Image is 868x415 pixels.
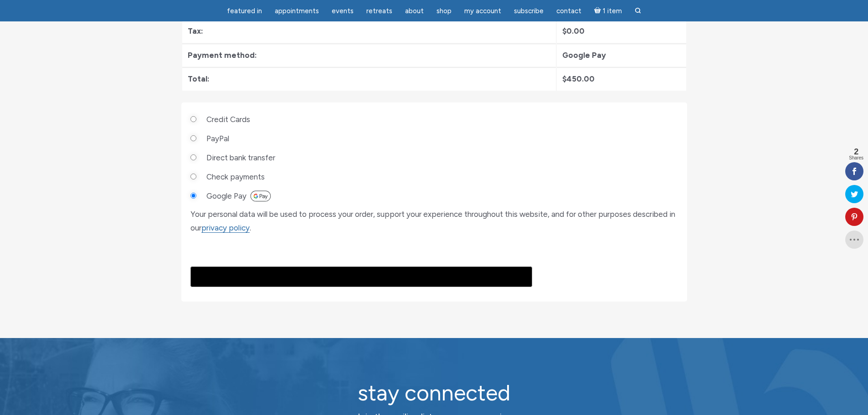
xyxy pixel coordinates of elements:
a: Cart1 item [589,1,627,20]
a: My Account [459,2,507,20]
span: Events [332,7,354,15]
img: Google Pay [250,190,271,202]
label: Check payments [206,169,265,184]
a: Appointments [269,2,324,20]
span: Subscribe [514,7,544,15]
a: Contact [551,2,587,20]
a: Shop [431,2,457,20]
a: Retreats [361,2,398,20]
a: About [400,2,429,20]
span: Shop [437,7,452,15]
bdi: 450.00 [562,74,595,83]
td: Google Pay [557,44,686,67]
label: Direct bank transfer [206,150,275,165]
a: featured in [221,2,267,20]
a: privacy policy [201,223,250,233]
label: PayPal [206,131,229,146]
label: Credit Cards [206,112,250,127]
span: 2 [849,148,863,156]
th: Tax: [182,20,556,43]
bdi: 0.00 [562,26,585,36]
span: Shares [849,156,863,160]
span: My Account [464,7,501,15]
span: $ [562,26,566,36]
a: Subscribe [508,2,549,20]
label: Google Pay [206,188,272,204]
span: Appointments [275,7,319,15]
span: About [405,7,424,15]
span: $ [562,74,566,83]
span: featured in [227,7,262,15]
h2: stay connected [272,381,596,405]
i: Cart [594,7,603,15]
th: Payment method: [182,44,556,67]
span: 1 item [603,8,622,15]
span: Contact [556,7,581,15]
th: Total: [182,67,556,91]
p: Your personal data will be used to process your order, support your experience throughout this we... [190,207,678,235]
a: Events [326,2,359,20]
button: Google Pay [190,266,532,287]
span: Retreats [366,7,392,15]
